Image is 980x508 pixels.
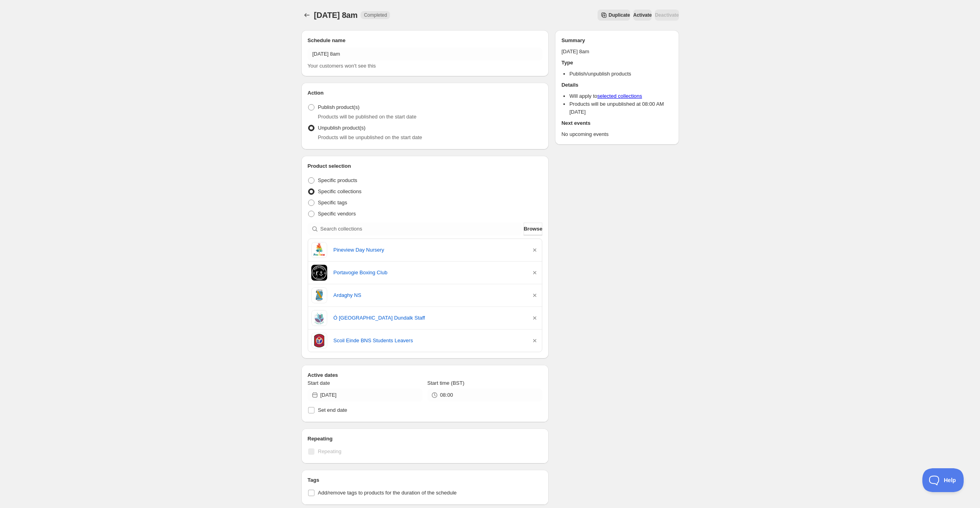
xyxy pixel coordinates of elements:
[364,12,387,18] span: Completed
[320,223,522,235] input: Search collections
[308,371,543,379] h2: Active dates
[318,188,362,194] span: Specific collections
[301,10,312,21] button: Schedules
[633,12,652,18] span: Activate
[561,119,672,127] h2: Next events
[561,81,672,89] h2: Details
[334,246,525,254] a: Pineview Day Nursery
[318,104,360,110] span: Publish product(s)
[308,476,543,484] h2: Tags
[318,211,356,217] span: Specific vendors
[308,162,543,170] h2: Product selection
[308,63,376,69] span: Your customers won't see this
[334,269,525,277] a: Portavogie Boxing Club
[308,380,330,386] span: Start date
[318,114,417,120] span: Products will be published on the start date
[308,89,543,97] h2: Action
[318,407,347,413] span: Set end date
[308,37,543,45] h2: Schedule name
[561,59,672,67] h2: Type
[318,448,342,454] span: Repeating
[314,11,358,19] span: [DATE] 8am
[561,37,672,45] h2: Summary
[922,468,964,492] iframe: Toggle Customer Support
[569,92,672,100] li: Will apply to
[524,225,542,233] span: Browse
[334,337,525,345] a: Scoil Einde BNS Students Leavers
[308,435,543,443] h2: Repeating
[427,380,464,386] span: Start time (BST)
[318,177,357,183] span: Specific products
[561,48,672,56] p: [DATE] 8am
[633,10,652,21] button: Activate
[334,314,525,322] a: Ó [GEOGRAPHIC_DATA] Dundalk Staff
[524,223,542,235] button: Browse
[609,12,630,18] span: Duplicate
[318,200,347,206] span: Specific tags
[597,93,642,99] a: selected collections
[318,134,422,140] span: Products will be unpublished on the start date
[318,125,366,131] span: Unpublish product(s)
[561,130,672,138] p: No upcoming events
[569,70,672,78] li: Publish/unpublish products
[334,291,525,299] a: Ardaghy NS
[569,100,672,116] li: Products will be unpublished at 08:00 AM [DATE]
[598,10,630,21] button: Secondary action label
[318,490,457,496] span: Add/remove tags to products for the duration of the schedule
